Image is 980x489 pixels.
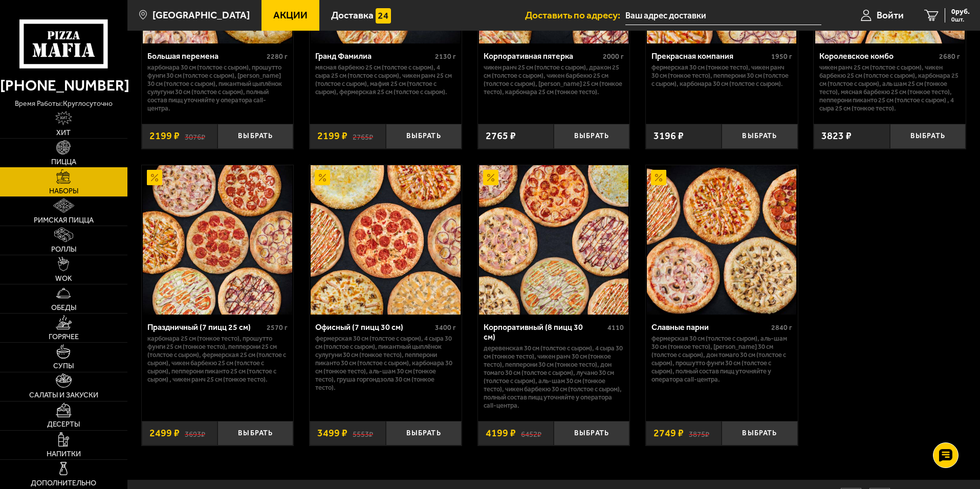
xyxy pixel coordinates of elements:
[483,170,498,185] img: Акционный
[486,131,516,141] span: 2765 ₽
[625,6,821,25] input: Ваш адрес доставки
[554,421,629,446] button: Выбрать
[147,322,265,332] div: Праздничный (7 пицц 25 см)
[267,323,288,332] span: 2570 г
[951,8,970,15] span: 0 руб.
[147,63,288,113] p: Карбонара 30 см (толстое с сыром), Прошутто Фунги 30 см (толстое с сыром), [PERSON_NAME] 30 см (т...
[654,428,684,438] span: 2749 ₽
[353,428,373,438] s: 5553 ₽
[55,275,72,282] span: WOK
[486,428,516,438] span: 4199 ₽
[49,334,79,341] span: Горячее
[49,188,78,195] span: Наборы
[149,131,180,141] span: 2199 ₽
[651,51,769,61] div: Прекрасная компания
[185,428,205,438] s: 3693 ₽
[951,16,970,23] span: 0 шт.
[315,322,432,332] div: Офисный (7 пицц 30 см)
[51,304,76,312] span: Обеды
[484,344,624,410] p: Деревенская 30 см (толстое с сыром), 4 сыра 30 см (тонкое тесто), Чикен Ранч 30 см (тонкое тесто)...
[217,124,293,149] button: Выбрать
[376,8,391,24] img: 15daf4d41897b9f0e9f617042186c801.svg
[51,246,76,253] span: Роллы
[478,165,630,315] a: АкционныйКорпоративный (8 пицц 30 см)
[217,421,293,446] button: Выбрать
[311,165,460,315] img: Офисный (7 пицц 30 см)
[521,428,541,438] s: 6452 ₽
[53,363,74,370] span: Супы
[877,10,904,20] span: Войти
[722,421,797,446] button: Выбрать
[484,51,601,61] div: Корпоративная пятерка
[435,52,456,61] span: 2130 г
[47,451,81,458] span: Напитки
[646,165,798,315] a: АкционныйСлавные парни
[607,323,624,332] span: 4110
[317,131,347,141] span: 2199 ₽
[689,428,709,438] s: 3875 ₽
[525,10,625,20] span: Доставить по адресу:
[890,124,966,149] button: Выбрать
[386,421,462,446] button: Выбрать
[142,165,294,315] a: АкционныйПраздничный (7 пицц 25 см)
[651,63,792,88] p: Фермерская 30 см (тонкое тесто), Чикен Ранч 30 см (тонкое тесто), Пепперони 30 см (толстое с сыро...
[47,421,80,428] span: Десерты
[722,124,797,149] button: Выбрать
[819,63,960,113] p: Чикен Ранч 25 см (толстое с сыром), Чикен Барбекю 25 см (толстое с сыром), Карбонара 25 см (толст...
[147,51,265,61] div: Большая перемена
[386,124,462,149] button: Выбрать
[647,165,796,315] img: Славные парни
[821,131,852,141] span: 3823 ₽
[34,217,94,224] span: Римская пицца
[315,63,456,96] p: Мясная Барбекю 25 см (толстое с сыром), 4 сыра 25 см (толстое с сыром), Чикен Ранч 25 см (толстое...
[310,165,462,315] a: АкционныйОфисный (7 пицц 30 см)
[771,52,792,61] span: 1950 г
[479,165,628,315] img: Корпоративный (8 пицц 30 см)
[185,131,205,141] s: 3076 ₽
[353,131,373,141] s: 2765 ₽
[29,392,98,399] span: Салаты и закуски
[149,428,180,438] span: 2499 ₽
[317,428,347,438] span: 3499 ₽
[484,63,624,96] p: Чикен Ранч 25 см (толстое с сыром), Дракон 25 см (толстое с сыром), Чикен Барбекю 25 см (толстое ...
[273,10,308,20] span: Акции
[435,323,456,332] span: 3400 г
[771,323,792,332] span: 2840 г
[939,52,960,61] span: 2680 г
[654,131,684,141] span: 3196 ₽
[651,335,792,384] p: Фермерская 30 см (толстое с сыром), Аль-Шам 30 см (тонкое тесто), [PERSON_NAME] 30 см (толстое с ...
[147,335,288,384] p: Карбонара 25 см (тонкое тесто), Прошутто Фунги 25 см (тонкое тесто), Пепперони 25 см (толстое с с...
[651,170,666,185] img: Акционный
[31,480,96,487] span: Дополнительно
[153,10,250,20] span: [GEOGRAPHIC_DATA]
[819,51,937,61] div: Королевское комбо
[267,52,288,61] span: 2280 г
[51,159,76,166] span: Пицца
[331,10,374,20] span: Доставка
[147,170,162,185] img: Акционный
[315,170,330,185] img: Акционный
[315,335,456,392] p: Фермерская 30 см (толстое с сыром), 4 сыра 30 см (толстое с сыром), Пикантный цыплёнок сулугуни 3...
[603,52,624,61] span: 2000 г
[56,129,71,137] span: Хит
[651,322,769,332] div: Славные парни
[554,124,629,149] button: Выбрать
[484,322,605,342] div: Корпоративный (8 пицц 30 см)
[315,51,432,61] div: Гранд Фамилиа
[143,165,292,315] img: Праздничный (7 пицц 25 см)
